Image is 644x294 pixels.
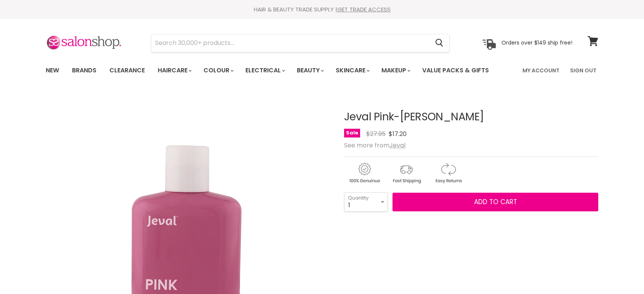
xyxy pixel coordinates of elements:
[501,39,572,46] p: Orders over $149 ship free!
[474,197,517,206] span: Add to cart
[344,111,598,123] h1: Jeval Pink-[PERSON_NAME]
[40,59,506,81] ul: Main menu
[417,62,495,78] a: Value Packs & Gifts
[151,34,429,52] input: Search
[66,62,102,78] a: Brands
[344,141,405,150] span: See more from
[566,62,601,78] a: Sign Out
[429,34,449,52] button: Search
[344,192,388,211] select: Quantity
[240,62,290,78] a: Electrical
[291,62,328,78] a: Beauty
[376,62,415,78] a: Makeup
[36,59,608,81] nav: Main
[344,161,384,185] img: genuine.gif
[392,193,598,212] button: Add to cart
[518,62,564,78] a: My Account
[151,34,450,52] form: Product
[428,161,468,185] img: returns.gif
[104,62,151,78] a: Clearance
[40,62,65,78] a: New
[386,161,426,185] img: shipping.gif
[337,5,391,13] a: GET TRADE ACCESS
[198,62,238,78] a: Colour
[344,129,360,137] span: Sale
[36,6,608,13] div: HAIR & BEAUTY TRADE SUPPLY |
[366,129,386,138] span: $27.95
[389,141,405,150] a: Jeval
[389,129,407,138] span: $17.20
[152,62,196,78] a: Haircare
[330,62,374,78] a: Skincare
